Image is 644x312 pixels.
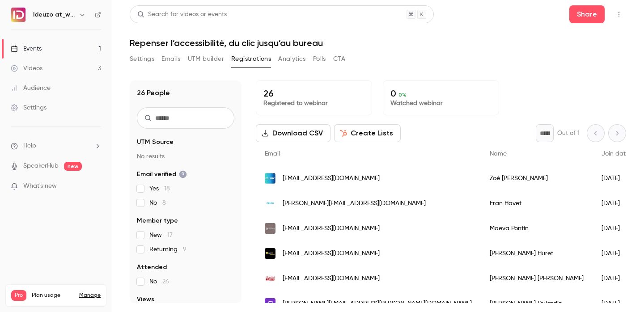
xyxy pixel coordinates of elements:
div: Search for videos or events [137,10,227,19]
span: Yes [149,184,170,193]
span: Name [490,151,507,157]
img: Ideuzo at_work [11,8,25,22]
a: Manage [79,292,101,299]
div: [PERSON_NAME] [PERSON_NAME] [481,266,593,291]
div: Audience [11,84,51,93]
div: Fran Havet [481,191,593,216]
div: Events [11,44,42,53]
button: Emails [161,52,180,66]
img: itlink.fr [265,173,275,184]
span: 17 [167,232,173,238]
button: UTM builder [188,52,224,66]
span: UTM Source [137,138,174,147]
h1: 26 People [137,88,170,98]
h1: Repenser l’accessibilité, du clic jusqu’au bureau [130,38,626,48]
h6: Ideuzo at_work [33,10,75,19]
img: ideuzo.com [265,198,275,209]
div: Settings [11,103,47,112]
span: 8 [162,200,166,206]
img: mondialtissus.com [265,273,275,284]
div: [PERSON_NAME] Huret [481,241,593,266]
span: Member type [137,216,178,225]
span: [EMAIL_ADDRESS][DOMAIN_NAME] [283,224,380,233]
p: Registered to webinar [263,99,364,108]
span: 26 [162,278,169,285]
span: [EMAIL_ADDRESS][DOMAIN_NAME] [283,249,380,258]
span: Email [265,151,280,157]
img: interaction-groupe.com [265,223,275,234]
button: Download CSV [256,124,330,142]
span: No [149,198,166,207]
div: [DATE] [593,191,638,216]
span: new [64,162,82,171]
div: [DATE] [593,241,638,266]
span: 18 [164,186,170,192]
div: Maeva Pontin [481,216,593,241]
span: 0 % [398,92,407,98]
div: [DATE] [593,216,638,241]
span: Views [137,295,154,304]
span: What's new [23,181,57,191]
span: No [149,277,169,286]
button: CTA [333,52,345,66]
a: SpeakerHub [23,161,59,171]
span: [EMAIL_ADDRESS][DOMAIN_NAME] [283,174,380,183]
li: help-dropdown-opener [11,141,101,151]
span: Plan usage [32,292,74,299]
span: [EMAIL_ADDRESS][DOMAIN_NAME] [283,274,380,283]
span: Join date [602,151,629,157]
div: Zoé [PERSON_NAME] [481,166,593,191]
span: New [149,231,173,240]
img: altaide.com [265,298,275,309]
img: legallais.com [265,248,275,259]
span: Help [23,141,36,151]
span: Pro [11,290,26,301]
button: Registrations [231,52,271,66]
p: 0 [390,88,491,99]
button: Settings [130,52,154,66]
span: Attended [137,263,167,272]
p: Out of 1 [557,129,580,138]
button: Create Lists [334,124,401,142]
span: Email verified [137,170,187,179]
p: Watched webinar [390,99,491,108]
span: Returning [149,245,186,254]
span: [PERSON_NAME][EMAIL_ADDRESS][DOMAIN_NAME] [283,199,426,208]
p: 26 [263,88,364,99]
iframe: Noticeable Trigger [90,182,101,190]
div: [DATE] [593,166,638,191]
span: [PERSON_NAME][EMAIL_ADDRESS][PERSON_NAME][DOMAIN_NAME] [283,299,472,308]
div: [DATE] [593,266,638,291]
button: Share [569,5,605,23]
span: 9 [183,246,186,253]
button: Analytics [278,52,306,66]
p: No results [137,152,234,161]
button: Polls [313,52,326,66]
div: Videos [11,64,42,73]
